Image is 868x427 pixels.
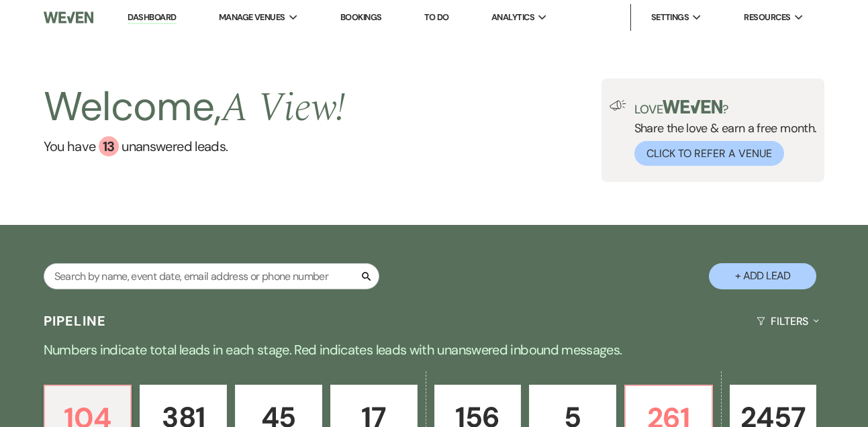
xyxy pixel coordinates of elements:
button: Filters [751,303,824,339]
span: Manage Venues [219,11,285,24]
h3: Pipeline [44,312,107,330]
img: loud-speaker-illustration.svg [610,100,626,111]
button: Click to Refer a Venue [634,141,784,166]
a: Bookings [340,11,382,23]
button: + Add Lead [709,263,816,289]
span: A View ! [222,77,346,139]
a: To Do [424,11,449,23]
div: Share the love & earn a free month. [626,100,817,166]
span: Analytics [491,11,534,24]
a: You have 13 unanswered leads. [44,136,345,156]
span: Settings [651,11,689,24]
span: Resources [744,11,790,24]
input: Search by name, event date, email address or phone number [44,263,379,289]
p: Love ? [634,100,817,115]
img: weven-logo-green.svg [663,100,722,113]
a: Dashboard [128,11,176,24]
div: 13 [99,136,119,156]
h2: Welcome, [44,79,345,136]
img: Weven Logo [44,3,93,32]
